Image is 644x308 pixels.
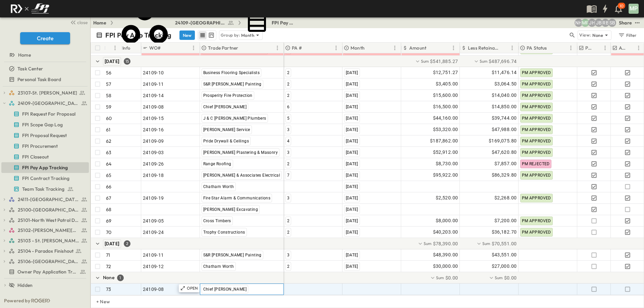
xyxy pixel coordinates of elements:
[287,173,289,178] span: 7
[1,109,88,119] a: FPI Request For Proposal
[445,274,458,281] span: $0.00
[18,206,79,213] span: 25100-Vanguard Prep School
[18,227,79,234] span: 25102-Christ The Redeemer Anglican Church
[203,219,231,223] span: Cross Timbers
[303,44,311,52] button: Sort
[106,138,111,144] p: 62
[67,17,89,27] button: close
[198,30,216,40] div: table view
[1,194,89,205] div: 24111-[GEOGRAPHIC_DATA]test
[106,263,111,270] p: 72
[635,44,643,52] button: Menu
[1,246,89,256] div: 25104 - Paradox Finishouttest
[143,195,164,201] span: 24109-19
[203,207,258,212] span: [PERSON_NAME] Excavating
[1,267,88,276] a: Owner Pay Application Tracking
[124,240,130,247] div: 2
[409,45,426,51] p: Amount
[527,45,547,51] p: PA Status
[96,298,100,305] p: + New
[596,44,603,52] button: Sort
[436,217,458,225] span: $8,000.00
[287,264,289,269] span: 2
[480,58,488,64] p: Sum
[106,218,111,224] p: 69
[287,82,289,86] span: 2
[187,286,198,291] p: OPEN
[208,45,238,51] p: Trade Partner
[287,253,289,257] span: 3
[601,44,609,52] button: Menu
[522,230,551,235] span: PM APPROVED
[522,116,551,121] span: PM APPROVED
[1,109,89,119] div: FPI Request For Proposaltest
[1,204,89,215] div: 25100-Vanguard Prep Schooltest
[522,219,551,223] span: PM APPROVED
[287,162,289,166] span: 2
[522,127,551,132] span: PM APPROVED
[18,52,31,58] span: Home
[585,45,594,51] p: PE Expecting
[9,99,88,108] a: 24109-St. Teresa of Calcutta Parish Hall
[619,19,632,26] div: Share
[346,264,358,269] span: [DATE]
[203,139,249,143] span: Pride Drywall & Ceilings
[495,275,503,281] p: Sum
[9,236,88,245] a: 25103 - St. [PERSON_NAME] Phase 2
[619,45,628,51] p: AA Processed
[494,160,517,168] span: $7,857.00
[430,137,458,145] span: $187,862.00
[492,69,517,76] span: $11,476.14
[1,151,89,162] div: FPI Closeouttest
[492,103,517,111] span: $14,850.00
[124,58,130,65] div: 15
[143,92,164,99] span: 24109-14
[581,19,589,27] div: Monica Pruteanu (mpruteanu@fpibuilders.com)
[608,19,616,27] div: Sterling Barnett (sterling@fpibuilders.com)
[1,87,89,98] div: 23107-St. [PERSON_NAME]test
[346,253,358,257] span: [DATE]
[1,184,89,194] div: Team Task Trackingtest
[346,196,358,200] span: [DATE]
[436,160,458,168] span: $8,730.00
[9,195,88,204] a: 24111-[GEOGRAPHIC_DATA]
[433,148,458,156] span: $52,912.00
[346,127,358,132] span: [DATE]
[1,266,89,277] div: Owner Pay Application Trackingtest
[436,275,444,281] p: Sum
[620,3,624,9] p: 10
[492,262,517,270] span: $27,000.00
[18,258,79,265] span: 25106-St. Andrews Parking Lot
[601,19,609,27] div: Regina Barnett (rbarnett@fpibuilders.com)
[105,30,171,40] p: FPI Pay App Tracking
[9,257,88,266] a: 25106-St. Andrews Parking Lot
[203,150,278,155] span: [PERSON_NAME] Plastering & Masonry
[346,150,358,155] span: [DATE]
[1,256,89,267] div: 25106-St. Andrews Parking Lottest
[203,105,247,109] span: Chief [PERSON_NAME]
[1,184,88,194] a: Team Task Tracking
[106,229,111,236] p: 70
[9,226,88,235] a: 25102-Christ The Redeemer Anglican Church
[143,138,164,144] span: 24109-09
[143,263,164,270] span: 24109-12
[106,252,110,258] p: 71
[287,127,289,132] span: 3
[203,264,234,269] span: Chatham Worth
[20,32,70,44] button: Create
[179,30,195,40] button: New
[1,131,88,140] a: FPI Proposal Request
[633,19,641,27] button: test
[494,217,517,225] span: $7,200.00
[9,215,88,225] a: 25101-North West Patrol Division
[579,32,591,39] p: View:
[105,241,119,246] span: [DATE]
[492,171,517,179] span: $86,329.80
[629,4,639,14] div: MP
[1,235,89,246] div: 25103 - St. [PERSON_NAME] Phase 2test
[106,172,111,179] p: 65
[1,130,89,141] div: FPI Proposal Requesttest
[489,137,517,145] span: $169,075.80
[143,252,164,258] span: 24109-11
[149,45,161,51] p: WO#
